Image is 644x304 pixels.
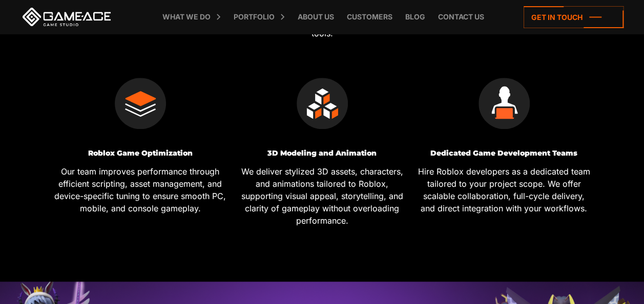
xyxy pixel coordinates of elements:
[479,78,530,129] img: In-house team extension icon
[235,165,409,227] p: We deliver stylized 3D assets, characters, and animations tailored to Roblox, supporting visual a...
[53,149,227,157] h3: Roblox Game Optimization
[417,149,591,157] h3: Dedicated Game Development Teams
[417,165,591,214] p: Hire Roblox developers as a dedicated team tailored to your project scope. We offer scalable coll...
[235,149,409,157] h3: 3D Modeling and Animation
[297,78,348,129] img: 2d 3d game development icon
[53,165,227,214] p: Our team improves performance through efficient scripting, asset management, and device-specific ...
[524,6,624,28] a: Get in touch
[115,78,166,129] img: Optimization icon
